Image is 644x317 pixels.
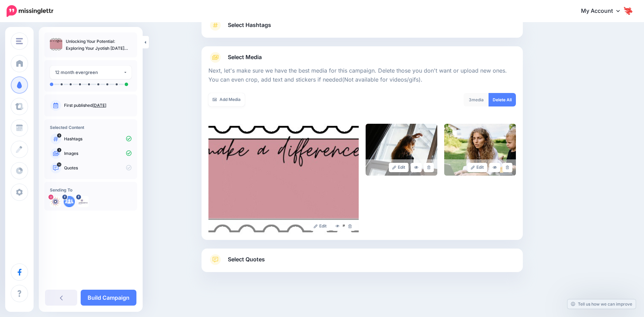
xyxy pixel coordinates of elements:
span: 14 [57,162,62,167]
h4: Sending To [50,187,132,193]
img: 64e48c2fe4ea8ec2dde6d31c13bb9c48_thumb.jpg [50,38,62,50]
a: Delete All [489,93,516,106]
a: Select Media [208,52,516,63]
img: 64e48c2fe4ea8ec2dde6d31c13bb9c48_large.jpg [208,124,359,234]
a: Select Hashtags [208,20,516,38]
p: Next, let's make sure we have the best media for this campaign. Delete those you don't want or up... [208,66,516,84]
span: Select Quotes [228,255,265,264]
img: aDtjnaRy1nj-bsa141780.png [64,196,75,207]
img: 433289481_1389704608578144_2198460538900390504_n-bsa145764.jpg [50,196,61,207]
button: 12 month evergreen [50,66,132,79]
div: media [464,93,489,106]
span: 3 [469,97,472,102]
span: 3 [57,148,61,152]
img: f2eed49f24117491c9e30f426d10db69_large.jpg [444,124,516,176]
a: Edit [389,163,409,172]
a: Tell us how we can improve [567,299,636,309]
div: Select Media [208,63,516,234]
img: Missinglettr [7,5,53,17]
p: Quotes [64,165,132,171]
h4: Selected Content [50,125,132,130]
a: Add Media [208,93,245,106]
a: Edit [467,163,487,172]
a: My Account [574,3,634,20]
img: 228e74239af66987428404f89cca7489_large.jpg [366,124,437,176]
span: Select Hashtags [228,20,271,30]
p: Unlocking Your Potential: Exploring Your Jyotish [DATE] Chart [66,38,132,52]
span: Select Media [228,53,262,62]
img: menu.png [16,38,23,44]
a: Edit [310,222,330,231]
a: Select Quotes [208,254,516,272]
p: First published [64,102,132,109]
a: [DATE] [92,103,106,108]
p: Hashtags [64,136,132,142]
span: 9 [57,133,61,138]
div: 12 month evergreen [55,68,123,76]
p: Images [64,150,132,157]
img: 406671842_10160917293990310_7816946260652763136_n-bsa142628.jpg [78,196,89,207]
